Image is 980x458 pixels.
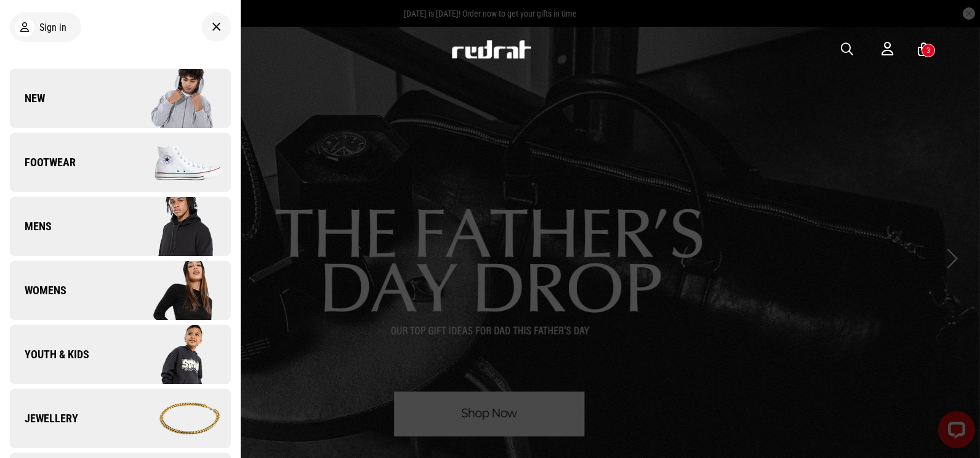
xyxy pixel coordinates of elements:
span: New [10,91,45,106]
img: Redrat logo [451,40,532,58]
div: 3 [926,46,930,55]
span: Womens [10,283,66,298]
a: Footwear Company [10,133,231,192]
a: Womens Company [10,261,231,320]
span: Footwear [10,155,76,170]
span: Youth & Kids [10,347,89,362]
a: 3 [918,43,930,56]
img: Company [120,196,230,257]
span: Sign in [39,22,66,33]
span: Jewellery [10,411,78,426]
img: Company [120,132,230,193]
img: Company [120,388,230,449]
a: Jewellery Company [10,389,231,448]
img: Company [120,68,230,129]
a: Youth & Kids Company [10,325,231,384]
a: Mens Company [10,197,231,256]
img: Company [120,324,230,385]
a: New Company [10,69,231,128]
img: Company [120,260,230,321]
button: Open LiveChat chat widget [10,5,47,42]
span: Mens [10,219,52,234]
